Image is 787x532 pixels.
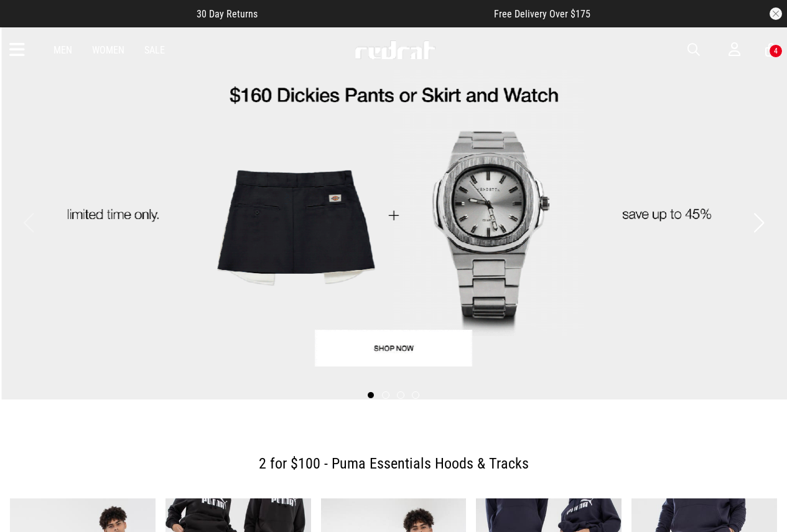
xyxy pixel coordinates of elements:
[494,8,590,20] span: Free Delivery Over $175
[144,44,165,56] a: Sale
[92,44,124,56] a: Women
[774,47,778,55] div: 4
[765,44,777,57] a: 4
[197,8,258,20] span: 30 Day Returns
[750,209,767,236] button: Next slide
[354,40,436,59] img: Redrat logo
[54,44,72,56] a: Men
[20,451,767,476] h2: 2 for $100 - Puma Essentials Hoods & Tracks
[282,7,469,20] iframe: Customer reviews powered by Trustpilot
[20,209,37,236] button: Previous slide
